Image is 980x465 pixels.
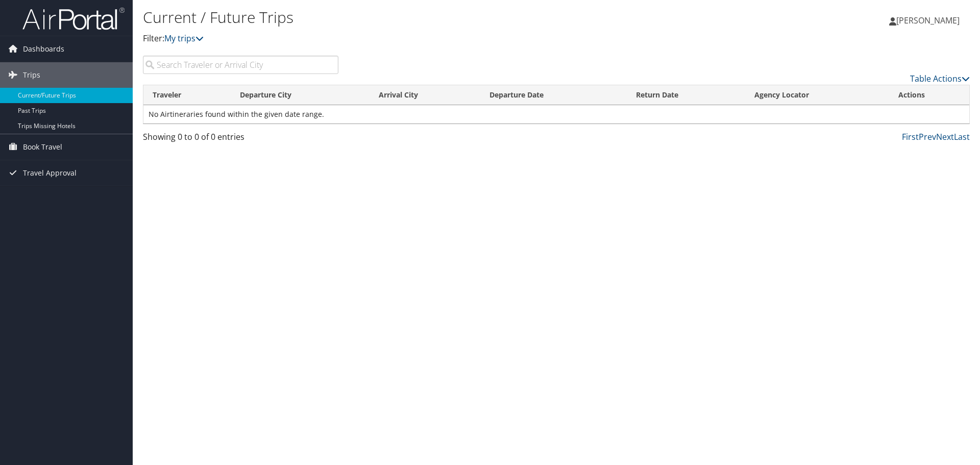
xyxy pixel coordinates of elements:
th: Arrival City: activate to sort column ascending [370,85,480,105]
span: Travel Approval [23,160,77,186]
a: Last [954,131,970,142]
input: Search Traveler or Arrival City [143,56,338,74]
img: airportal-logo.png [22,7,125,31]
span: Dashboards [23,36,64,62]
a: Next [936,131,954,142]
div: Showing 0 to 0 of 0 entries [143,131,338,148]
th: Traveler: activate to sort column ascending [143,85,231,105]
span: [PERSON_NAME] [896,15,960,26]
a: My trips [164,33,204,44]
a: Table Actions [910,73,970,84]
th: Agency Locator: activate to sort column ascending [745,85,889,105]
td: No Airtineraries found within the given date range. [143,105,969,124]
a: First [902,131,919,142]
th: Departure City: activate to sort column ascending [231,85,370,105]
th: Departure Date: activate to sort column descending [480,85,627,105]
p: Filter: [143,32,694,45]
span: Trips [23,62,40,88]
h1: Current / Future Trips [143,7,694,28]
th: Actions [889,85,969,105]
a: Prev [919,131,936,142]
th: Return Date: activate to sort column ascending [627,85,745,105]
span: Book Travel [23,134,62,160]
a: [PERSON_NAME] [889,5,970,36]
